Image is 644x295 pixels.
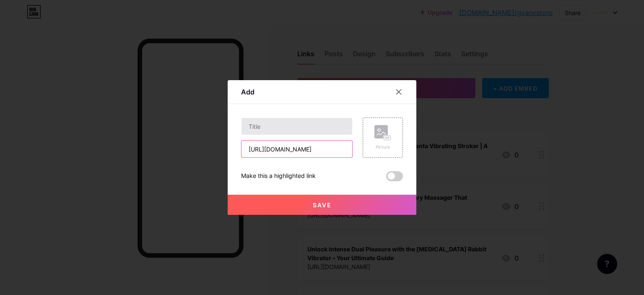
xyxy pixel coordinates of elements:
[241,118,352,135] input: Title
[241,171,316,181] div: Make this a highlighted link
[374,144,391,150] div: Picture
[228,195,416,215] button: Save
[241,87,254,97] div: Add
[313,201,332,209] span: Save
[241,141,352,157] input: URL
